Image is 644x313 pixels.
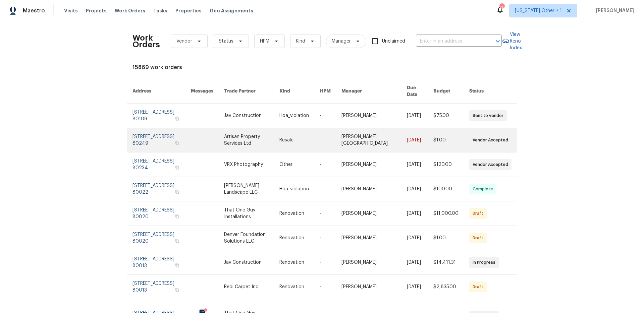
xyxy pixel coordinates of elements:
td: That One Guy Installations [219,201,274,226]
td: Renovation [274,275,314,299]
td: Denver Foundation Solutions LLC [219,226,274,250]
button: Copy Address [174,262,180,268]
td: Redi Carpet Inc [219,275,274,299]
span: Maestro [23,7,45,14]
th: Due Date [401,79,428,104]
span: Visits [64,7,78,14]
h2: Work Orders [132,35,160,48]
td: Renovation [274,250,314,275]
td: [PERSON_NAME] Landscape LLC [219,177,274,201]
td: [PERSON_NAME] [336,250,402,275]
td: Artisan Property Services Ltd [219,128,274,152]
td: - [314,226,336,250]
button: Copy Address [174,116,180,122]
th: Trade Partner [219,79,274,104]
td: - [314,128,336,152]
td: [PERSON_NAME] [336,201,402,226]
th: HPM [314,79,336,104]
td: [PERSON_NAME][GEOGRAPHIC_DATA] [336,128,402,152]
td: Renovation [274,226,314,250]
span: Kind [296,38,305,45]
td: Hoa_violation [274,177,314,201]
td: - [314,152,336,177]
button: Copy Address [174,287,180,293]
th: Kind [274,79,314,104]
div: 26 [499,4,504,11]
td: [PERSON_NAME] [336,275,402,299]
th: Messages [185,79,219,104]
span: [US_STATE] Other + 1 [515,7,562,14]
span: [PERSON_NAME] [593,7,634,14]
button: Copy Address [174,213,180,220]
span: Manager [332,38,351,45]
span: Tasks [153,8,167,13]
td: - [314,177,336,201]
td: [PERSON_NAME] [336,226,402,250]
td: Jav Construction [219,250,274,275]
td: Resale [274,128,314,152]
th: Budget [428,79,464,104]
span: Work Orders [115,7,145,14]
div: 15869 work orders [132,64,512,71]
td: - [314,250,336,275]
td: - [314,201,336,226]
td: Hoa_violation [274,104,314,128]
td: Renovation [274,201,314,226]
td: Other [274,152,314,177]
button: Copy Address [174,189,180,195]
span: HPM [260,38,269,45]
span: Unclaimed [382,38,405,45]
td: VRX Photography [219,152,274,177]
input: Enter in an address [416,36,483,47]
button: Open [493,37,502,46]
span: Status [219,38,233,45]
button: Copy Address [174,165,180,171]
td: [PERSON_NAME] [336,104,402,128]
button: Copy Address [174,140,180,146]
span: Properties [175,7,202,14]
td: - [314,275,336,299]
td: [PERSON_NAME] [336,177,402,201]
th: Status [464,79,517,104]
th: Address [127,79,185,104]
td: [PERSON_NAME] [336,152,402,177]
span: Geo Assignments [210,7,253,14]
td: - [314,104,336,128]
th: Manager [336,79,402,104]
button: Copy Address [174,238,180,244]
span: Projects [86,7,107,14]
td: Jav Construction [219,104,274,128]
a: View Reno Index [502,31,522,51]
span: Vendor [176,38,192,45]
